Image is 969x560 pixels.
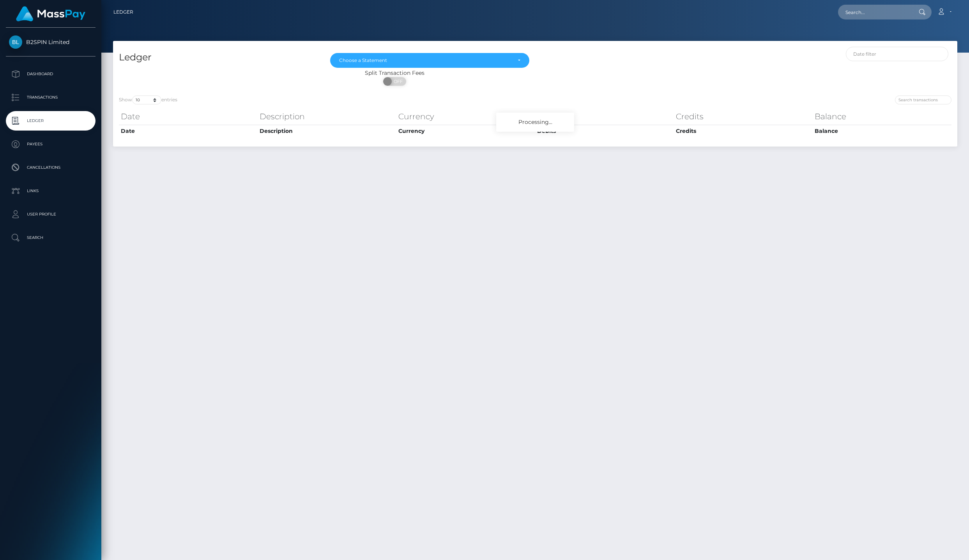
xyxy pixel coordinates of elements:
th: Date [119,109,258,124]
select: Showentries [132,95,161,104]
a: Payees [6,134,95,154]
th: Description [258,109,396,124]
input: Date filter [846,47,948,61]
div: Processing... [496,113,574,132]
a: Ledger [113,4,133,20]
a: Dashboard [6,64,95,84]
div: Choose a Statement [339,57,512,64]
th: Date [119,125,258,137]
a: Search [6,228,95,247]
th: Credits [674,109,813,124]
a: Transactions [6,88,95,107]
div: Split Transaction Fees [113,69,676,77]
p: Search [9,232,92,244]
img: MassPay Logo [16,6,85,21]
th: Currency [396,125,535,137]
a: Cancellations [6,158,95,177]
a: Links [6,181,95,201]
h4: Ledger [119,51,318,64]
th: Debits [535,109,674,124]
button: Choose a Statement [330,53,530,68]
th: Balance [813,125,951,137]
th: Balance [813,109,951,124]
label: Show entries [119,95,177,104]
img: B2SPIN Limited [9,35,22,49]
p: Cancellations [9,162,92,173]
span: B2SPIN Limited [6,39,95,46]
input: Search transactions [895,95,951,104]
th: Currency [396,109,535,124]
p: Transactions [9,92,92,103]
span: OFF [387,77,407,86]
th: Credits [674,125,813,137]
p: User Profile [9,208,92,220]
p: Payees [9,138,92,150]
a: Ledger [6,111,95,131]
a: User Profile [6,205,95,224]
th: Debits [535,125,674,137]
p: Links [9,185,92,197]
p: Dashboard [9,68,92,80]
p: Ledger [9,115,92,127]
th: Description [258,125,396,137]
input: Search... [838,5,911,19]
